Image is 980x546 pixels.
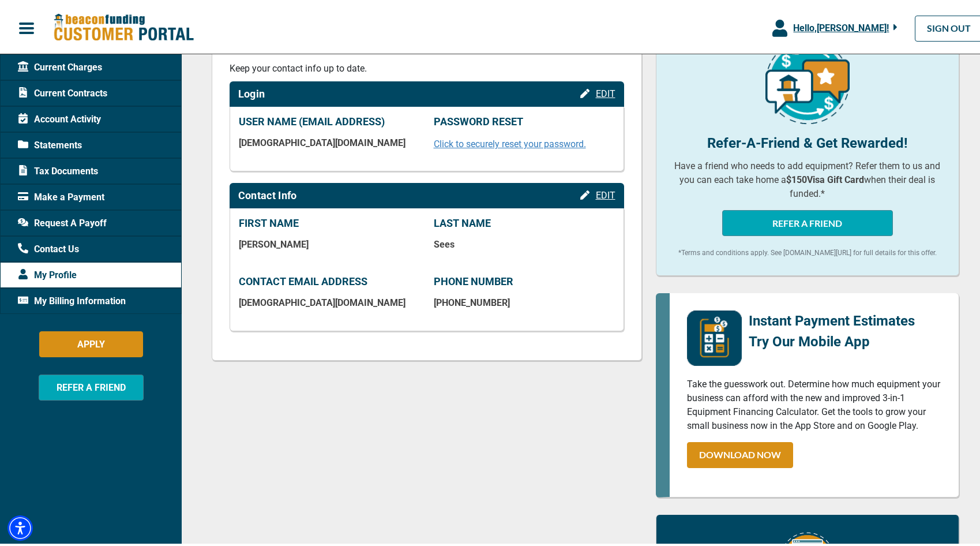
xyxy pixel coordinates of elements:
img: Beacon Funding Customer Portal Logo [53,11,194,40]
p: FIRST NAME [239,215,420,227]
span: EDIT [596,188,615,199]
span: Tax Documents [18,162,98,176]
p: PASSWORD RESET [434,113,615,126]
p: Take the guesswork out. Determine how much equipment your business can afford with the new and im... [687,375,941,431]
img: refer-a-friend-icon.png [765,38,850,122]
p: USER NAME (EMAIL ADDRESS) [239,113,420,126]
span: Make a Payment [18,188,104,202]
p: *Terms and conditions apply. See [DOMAIN_NAME][URL] for full details for this offer. [674,245,941,256]
span: Account Activity [18,110,101,124]
p: Try Our Mobile App [749,329,915,350]
span: Statements [18,136,82,150]
p: Have a friend who needs to add equipment? Refer them to us and you can each take home a when thei... [674,157,941,199]
p: [DEMOGRAPHIC_DATA][DOMAIN_NAME] [239,295,420,306]
button: REFER A FRIEND [722,208,893,234]
p: Instant Payment Estimates [749,308,915,329]
p: Keep your contact info up to date. [230,59,624,73]
button: REFER A FRIEND [39,372,144,398]
span: Current Charges [18,58,102,72]
span: Contact Us [18,240,79,254]
p: Sees [434,237,615,248]
a: DOWNLOAD NOW [687,440,793,466]
button: APPLY [39,329,143,355]
span: EDIT [596,86,615,97]
p: [PERSON_NAME] [239,237,420,248]
span: Current Contracts [18,84,107,98]
p: LAST NAME [434,215,615,227]
b: $150 Visa Gift Card [786,172,864,183]
div: Accessibility Menu [7,513,33,538]
span: Hello, [PERSON_NAME] ! [793,20,889,31]
p: CONTACT EMAIL ADDRESS [239,273,420,286]
h2: Login [238,85,265,98]
h2: Contact Info [238,187,297,200]
img: mobile-app-logo.png [687,308,742,364]
p: Refer-A-Friend & Get Rewarded! [674,130,941,151]
p: PHONE NUMBER [434,273,615,286]
p: [PHONE_NUMBER] [434,295,615,306]
p: [DEMOGRAPHIC_DATA][DOMAIN_NAME] [239,135,420,146]
span: Request A Payoff [18,214,107,228]
a: Click to securely reset your password. [434,136,586,147]
span: My Billing Information [18,292,126,306]
span: My Profile [18,266,77,280]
